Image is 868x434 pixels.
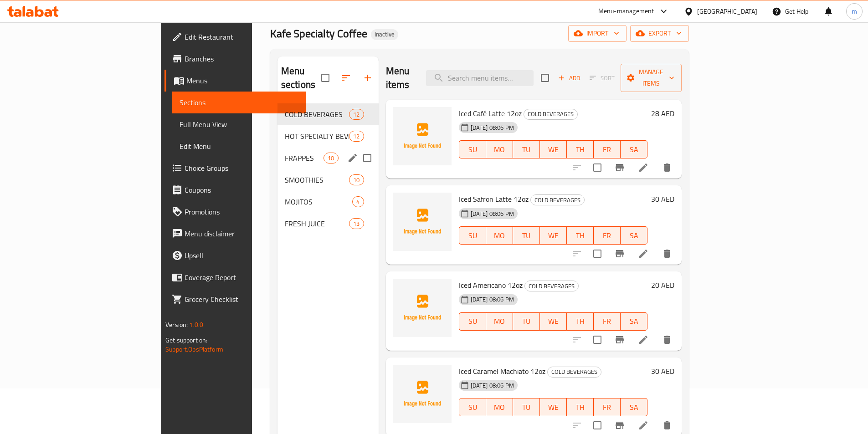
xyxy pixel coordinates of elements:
[621,140,647,158] button: SA
[544,229,563,242] span: WE
[490,229,509,242] span: MO
[349,176,363,184] span: 10
[544,315,563,328] span: WE
[467,123,518,132] span: [DATE] 08:06 PM
[270,23,367,44] span: Kafe Specialty Coffee
[459,140,486,158] button: SU
[186,75,298,86] span: Menus
[277,213,379,235] div: FRESH JUICE13
[567,312,594,331] button: TH
[459,312,486,331] button: SU
[594,398,621,416] button: FR
[463,143,483,156] span: SU
[277,125,379,147] div: HOT SPECIALTY BEVERAGES12
[524,109,577,119] span: COLD BEVERAGES
[651,193,674,205] h6: 30 AED
[164,48,306,70] a: Branches
[164,245,306,266] a: Upsell
[594,140,621,158] button: FR
[285,196,353,207] span: MOJITOS
[540,140,567,158] button: WE
[513,226,540,245] button: TU
[164,26,306,48] a: Edit Restaurant
[513,312,540,331] button: TU
[570,143,590,156] span: TH
[588,158,607,177] span: Select to update
[548,367,601,377] span: COLD BEVERAGES
[172,135,306,157] a: Edit Menu
[324,153,338,163] div: items
[393,107,452,165] img: Iced Café Latte 12oz
[621,64,682,92] button: Manage items
[638,420,649,431] a: Edit menu item
[486,226,513,245] button: MO
[185,31,298,42] span: Edit Restaurant
[555,71,584,85] button: Add
[185,206,298,217] span: Promotions
[277,147,379,169] div: FRAPPES10edit
[621,312,647,331] button: SA
[557,73,581,83] span: Add
[459,226,486,245] button: SU
[651,279,674,291] h6: 20 AED
[588,244,607,263] span: Select to update
[638,248,649,259] a: Edit menu item
[463,315,483,328] span: SU
[353,198,363,206] span: 4
[164,223,306,245] a: Menu disclaimer
[459,398,486,416] button: SU
[393,279,452,337] img: Iced Americano 12oz
[628,66,674,89] span: Manage items
[594,226,621,245] button: FR
[517,315,536,328] span: TU
[459,364,545,378] span: Iced Caramel Machiato 12oz
[277,191,379,213] div: MOJITOS4
[426,70,534,86] input: search
[570,315,590,328] span: TH
[164,288,306,310] a: Grocery Checklist
[638,162,649,173] a: Edit menu item
[584,71,621,85] span: Select section first
[638,334,649,345] a: Edit menu item
[609,157,631,179] button: Branch-specific-item
[570,401,590,414] span: TH
[180,141,298,152] span: Edit Menu
[598,6,654,17] div: Menu-management
[517,143,536,156] span: TU
[486,312,513,331] button: MO
[164,70,306,92] a: Menus
[490,401,509,414] span: MO
[624,229,644,242] span: SA
[459,278,523,292] span: Iced Americano 12oz
[530,194,585,205] div: COLD BEVERAGES
[371,29,398,40] div: Inactive
[172,92,306,113] a: Sections
[185,228,298,239] span: Menu disclaimer
[349,220,363,228] span: 13
[609,243,631,265] button: Branch-specific-item
[525,281,578,291] span: COLD BEVERAGES
[285,218,349,229] span: FRESH JUICE
[568,25,627,42] button: import
[185,294,298,305] span: Grocery Checklist
[324,154,338,163] span: 10
[467,381,518,390] span: [DATE] 08:06 PM
[349,132,363,141] span: 12
[517,401,536,414] span: TU
[277,103,379,125] div: COLD BEVERAGES12
[544,401,563,414] span: WE
[164,157,306,179] a: Choice Groups
[597,143,617,156] span: FR
[335,67,357,89] span: Sort sections
[165,343,223,355] a: Support.OpsPlatform
[555,71,584,85] span: Add item
[180,97,298,108] span: Sections
[316,68,335,87] span: Select all sections
[597,315,617,328] span: FR
[513,140,540,158] button: TU
[352,196,364,207] div: items
[651,107,674,120] h6: 28 AED
[513,398,540,416] button: TU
